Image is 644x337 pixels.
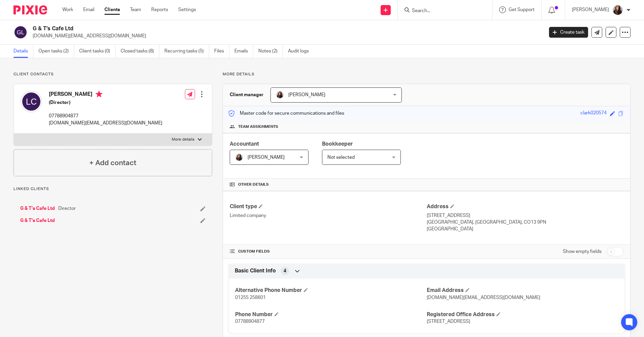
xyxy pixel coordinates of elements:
[89,158,136,168] h4: + Add contact
[284,268,286,274] span: 4
[276,91,284,99] img: IMG_0011.jpg
[33,25,438,32] h2: G & T's Cafe Ltd
[427,287,618,294] h4: Email Address
[13,72,212,77] p: Client contacts
[563,248,602,255] label: Show empty fields
[13,25,28,39] img: svg%3E
[49,113,162,119] p: 07788904877
[58,205,76,212] span: Director
[427,203,623,210] h4: Address
[572,6,609,13] p: [PERSON_NAME]
[322,141,353,147] span: Bookkeeper
[38,45,74,58] a: Open tasks (2)
[235,319,265,324] span: 07788904877
[580,110,607,117] div: clark020574
[214,45,229,58] a: Files
[230,141,259,147] span: Accountant
[427,219,623,226] p: [GEOGRAPHIC_DATA], [GEOGRAPHIC_DATA], CO13 9PN
[13,186,212,192] p: Linked clients
[20,205,55,212] a: G & T's Cafe Ltd
[49,120,162,126] p: [DOMAIN_NAME][EMAIL_ADDRESS][DOMAIN_NAME]
[427,319,470,324] span: [STREET_ADDRESS]
[411,8,472,14] input: Search
[288,45,314,58] a: Audit logs
[230,91,264,98] h3: Client manager
[151,6,168,13] a: Reports
[79,45,116,58] a: Client tasks (0)
[427,311,618,318] h4: Registered Office Address
[121,45,159,58] a: Closed tasks (8)
[288,92,325,97] span: [PERSON_NAME]
[172,137,194,142] p: More details
[235,267,276,274] span: Basic Client Info
[96,91,102,98] i: Primary
[62,6,73,13] a: Work
[427,212,623,219] p: [STREET_ADDRESS]
[104,6,120,13] a: Clients
[164,45,209,58] a: Recurring tasks (5)
[248,155,285,160] span: [PERSON_NAME]
[230,212,426,219] p: Limited company
[230,249,426,254] h4: CUSTOM FIELDS
[223,72,631,77] p: More details
[33,33,539,39] p: [DOMAIN_NAME][EMAIL_ADDRESS][DOMAIN_NAME]
[13,5,47,14] img: Pixie
[20,217,55,224] a: G & T's Cafe Ltd
[83,6,94,13] a: Email
[427,295,540,300] span: [DOMAIN_NAME][EMAIL_ADDRESS][DOMAIN_NAME]
[238,124,278,129] span: Team assignments
[427,226,623,232] p: [GEOGRAPHIC_DATA]
[49,99,162,106] h5: (Director)
[230,203,426,210] h4: Client type
[49,91,162,99] h4: [PERSON_NAME]
[549,27,588,38] a: Create task
[238,182,269,187] span: Other details
[327,155,355,160] span: Not selected
[235,311,426,318] h4: Phone Number
[130,6,141,13] a: Team
[235,295,266,300] span: 01255 258601
[235,287,426,294] h4: Alternative Phone Number
[612,5,623,15] img: IMG_0011.jpg
[235,153,243,161] img: IMG_0011.jpg
[13,45,33,58] a: Details
[228,110,344,117] p: Master code for secure communications and files
[234,45,253,58] a: Emails
[509,7,535,12] span: Get Support
[258,45,283,58] a: Notes (2)
[178,6,196,13] a: Settings
[21,91,42,112] img: svg%3E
